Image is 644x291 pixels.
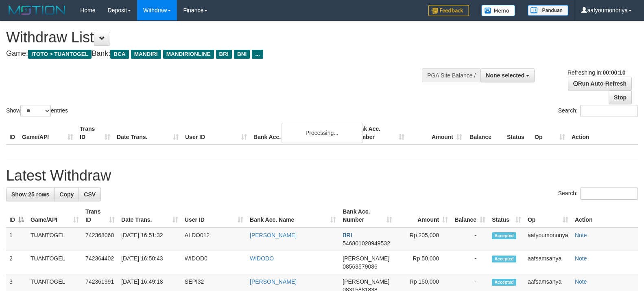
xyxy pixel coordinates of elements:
td: TUANTOGEL [27,227,82,251]
span: Accepted [492,279,516,286]
th: User ID [182,121,250,145]
span: Accepted [492,256,516,262]
th: Balance [465,121,504,145]
span: [PERSON_NAME] [343,255,389,262]
h1: Withdraw List [6,29,421,46]
th: Bank Acc. Name: activate to sort column ascending [247,204,339,227]
button: None selected [480,68,535,82]
td: [DATE] 16:50:43 [118,251,181,274]
span: BCA [110,50,129,59]
span: Accepted [492,232,516,239]
th: User ID: activate to sort column ascending [181,204,247,227]
input: Search: [580,105,638,117]
span: MANDIRI [131,50,161,59]
th: Op: activate to sort column ascending [524,204,572,227]
img: Button%20Memo.svg [481,5,515,16]
th: Status [504,121,531,145]
span: ... [252,50,263,59]
a: WIDODO [250,255,274,262]
td: Rp 205,000 [395,227,451,251]
th: Status: activate to sort column ascending [489,204,524,227]
td: 742368060 [82,227,118,251]
td: Rp 50,000 [395,251,451,274]
span: None selected [486,72,524,79]
span: Copy 546801028949532 to clipboard [343,240,390,247]
th: Bank Acc. Name [250,121,350,145]
td: WIDOD0 [181,251,247,274]
td: 742364402 [82,251,118,274]
span: CSV [84,191,96,198]
th: Bank Acc. Number: activate to sort column ascending [339,204,395,227]
label: Show entries [6,105,68,117]
td: 2 [6,251,27,274]
a: Copy [54,187,79,201]
th: Trans ID: activate to sort column ascending [82,204,118,227]
th: Bank Acc. Number [350,121,408,145]
td: - [451,251,489,274]
td: - [451,227,489,251]
span: BRI [216,50,232,59]
a: Stop [609,90,632,104]
th: Amount: activate to sort column ascending [395,204,451,227]
span: ITOTO > TUANTOGEL [28,50,92,59]
span: BRI [343,232,352,238]
th: Trans ID [76,121,114,145]
img: panduan.png [528,5,568,16]
th: Date Trans. [114,121,182,145]
label: Search: [558,187,638,200]
h1: Latest Withdraw [6,168,638,184]
th: ID [6,121,19,145]
span: Copy 08563579086 to clipboard [343,263,378,270]
a: [PERSON_NAME] [250,278,297,285]
td: aafsamsanya [524,251,572,274]
td: ALDO012 [181,227,247,251]
a: CSV [79,187,101,201]
td: [DATE] 16:51:32 [118,227,181,251]
a: [PERSON_NAME] [250,232,297,238]
a: Run Auto-Refresh [568,77,632,90]
div: Processing... [282,123,363,143]
span: Refreshing in: [568,69,625,76]
strong: 00:00:10 [603,69,625,76]
th: Op [531,121,568,145]
th: Game/API [19,121,76,145]
th: Balance: activate to sort column ascending [451,204,489,227]
th: Game/API: activate to sort column ascending [27,204,82,227]
td: aafyoumonoriya [524,227,572,251]
span: Show 25 rows [11,191,49,198]
a: Note [575,232,587,238]
td: TUANTOGEL [27,251,82,274]
a: Show 25 rows [6,187,55,201]
img: MOTION_logo.png [6,4,68,16]
span: BNI [234,50,250,59]
h4: Game: Bank: [6,50,421,58]
a: Note [575,255,587,262]
a: Note [575,278,587,285]
th: Date Trans.: activate to sort column ascending [118,204,181,227]
span: MANDIRIONLINE [163,50,214,59]
div: PGA Site Balance / [422,68,480,82]
span: Copy [59,191,74,198]
img: Feedback.jpg [428,5,469,16]
th: Action [568,121,638,145]
th: Amount [408,121,465,145]
label: Search: [558,105,638,117]
input: Search: [580,187,638,200]
td: 1 [6,227,27,251]
select: Showentries [20,105,51,117]
th: ID: activate to sort column descending [6,204,27,227]
th: Action [572,204,638,227]
span: [PERSON_NAME] [343,278,389,285]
